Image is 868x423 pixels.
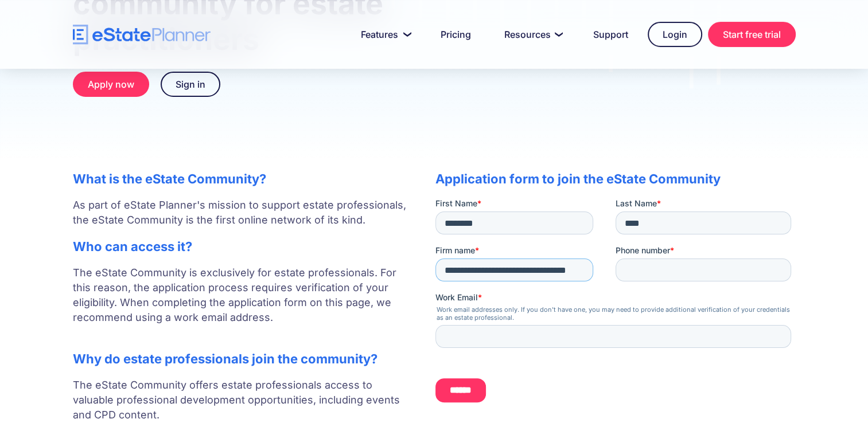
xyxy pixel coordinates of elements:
a: Pricing [427,23,485,46]
p: The eState Community is exclusively for estate professionals. For this reason, the application pr... [73,265,412,340]
a: Login [648,22,702,47]
h2: Who can access it? [73,239,412,254]
iframe: Form 0 [435,198,796,410]
a: Support [579,23,642,46]
a: Features [347,23,421,46]
h2: Why do estate professionals join the community? [73,351,412,366]
a: Apply now [73,72,149,97]
a: Sign in [161,72,220,97]
a: Start free trial [708,22,796,47]
a: home [73,25,211,45]
h2: Application form to join the eState Community [435,171,796,186]
h2: What is the eState Community? [73,171,412,186]
a: Resources [491,23,574,46]
p: As part of eState Planner's mission to support estate professionals, the eState Community is the ... [73,198,412,228]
